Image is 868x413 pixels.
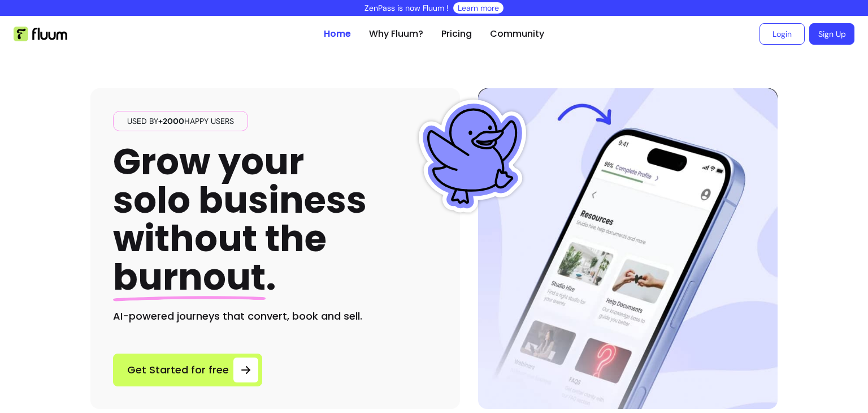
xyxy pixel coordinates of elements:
[123,115,238,127] span: Used by happy users
[441,27,472,41] a: Pricing
[14,27,67,41] img: Fluum Logo
[369,27,423,41] a: Why Fluum?
[809,23,854,45] a: Sign Up
[478,88,778,409] img: Hero
[416,100,529,213] img: Fluum Duck sticker
[113,252,266,302] span: burnout
[759,23,805,45] a: Login
[490,27,544,41] a: Community
[324,27,351,41] a: Home
[127,362,229,378] span: Get Started for free
[113,143,367,297] h1: Grow your solo business without the .
[113,354,262,386] a: Get Started for free
[113,308,437,324] h2: AI-powered journeys that convert, book and sell.
[458,2,499,14] a: Learn more
[364,2,449,14] p: ZenPass is now Fluum !
[158,116,184,126] span: +2000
